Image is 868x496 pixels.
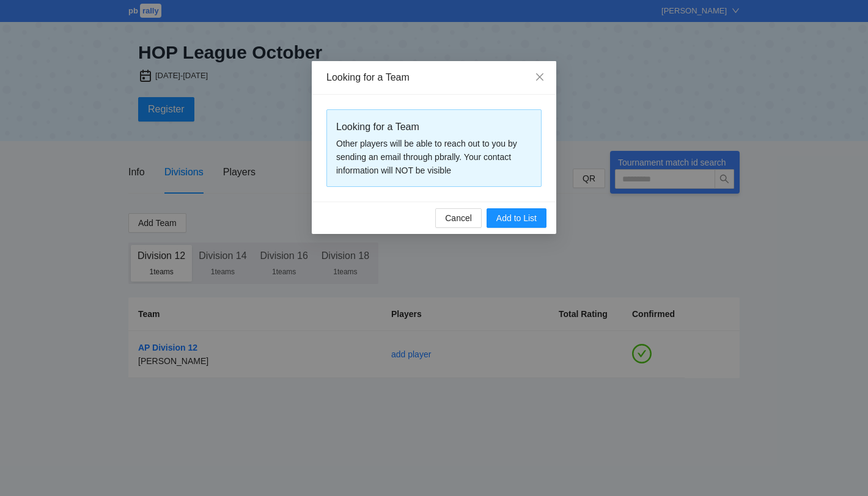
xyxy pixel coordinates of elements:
[535,72,545,82] span: close
[487,208,546,228] button: Add to List
[326,71,542,84] div: Looking for a Team
[445,211,472,225] span: Cancel
[435,208,482,228] button: Cancel
[336,119,532,134] div: Looking for a Team
[523,61,556,94] button: Close
[336,137,532,177] div: Other players will be able to reach out to you by sending an email through pbrally. Your contact ...
[496,211,537,225] span: Add to List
